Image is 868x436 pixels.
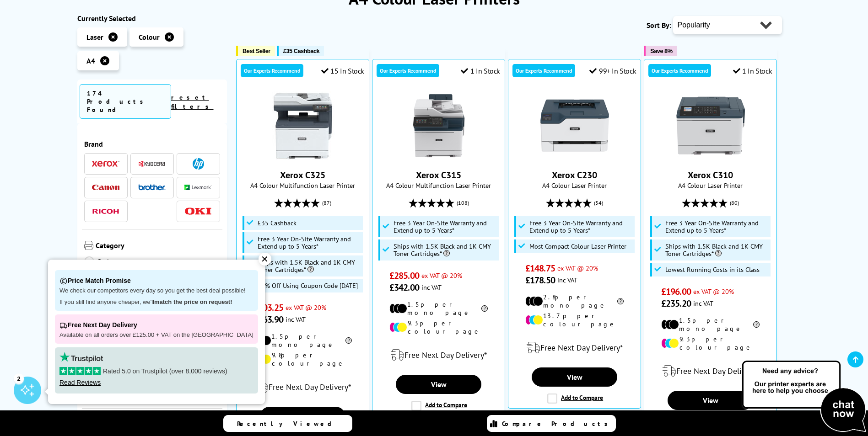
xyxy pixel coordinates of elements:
[59,379,101,386] a: Read Reviews
[502,420,613,428] span: Compare Products
[730,194,739,212] span: (80)
[80,84,171,119] span: 174 Products Found
[557,264,598,272] span: ex VAT @ 20%
[487,415,616,432] a: Compare Products
[253,302,283,314] span: £303.25
[138,158,166,170] a: Kyocera
[269,153,337,162] a: Xerox C325
[283,48,319,54] span: £35 Cashback
[253,351,352,367] li: 9.8p per colour page
[84,139,221,149] span: Brand
[389,282,419,293] span: £342.00
[661,298,691,309] span: £235.20
[260,407,345,426] a: View
[661,286,691,298] span: £196.00
[661,316,760,333] li: 1.5p per mono page
[693,299,713,308] span: inc VAT
[236,46,275,56] button: Best Seller
[665,219,769,234] span: Free 3 Year On-Site Warranty and Extend up to 5 Years*
[377,342,500,368] div: modal_delivery
[525,274,555,286] span: £178.50
[404,91,473,160] img: Xerox C315
[92,160,119,167] img: Xerox
[540,91,609,160] img: Xerox C230
[96,241,221,252] span: Category
[286,315,306,324] span: inc VAT
[138,182,166,193] a: Brother
[253,332,352,349] li: 1.5p per mono page
[286,303,326,312] span: ex VAT @ 20%
[92,182,119,193] a: Canon
[139,32,160,42] span: Colour
[668,391,753,410] a: View
[193,158,204,170] img: HP
[394,243,497,257] span: Ships with 1.5K Black and 1K CMY Toner Cartridges*
[461,66,500,75] div: 1 In Stock
[259,253,271,266] div: ✕
[525,293,624,309] li: 2.8p per mono page
[184,185,212,190] img: Lexmark
[184,158,212,170] a: HP
[14,373,24,383] div: 2
[404,153,473,162] a: Xerox C315
[540,153,609,162] a: Xerox C230
[525,262,555,274] span: £148.75
[269,91,337,160] img: Xerox C325
[661,335,760,351] li: 9.3p per colour page
[322,194,331,212] span: (87)
[77,14,227,23] div: Currently Selected
[529,243,626,250] span: Most Compact Colour Laser Printer
[92,209,119,214] img: Ricoh
[138,160,166,167] img: Kyocera
[396,375,481,394] a: View
[411,401,467,411] label: Add to Compare
[557,276,577,284] span: inc VAT
[457,194,469,212] span: (108)
[552,169,597,181] a: Xerox C230
[589,66,636,75] div: 99+ In Stock
[740,359,868,434] img: Open Live Chat window
[154,298,232,305] strong: match the price on request!
[529,219,633,234] span: Free 3 Year On-Site Warranty and Extend up to 5 Years*
[389,300,488,317] li: 1.5p per mono page
[59,287,253,295] p: We check our competitors every day so you get the best deal possible!
[377,181,500,190] span: A4 Colour Multifunction Laser Printer
[258,219,297,227] span: £35 Cashback
[59,352,103,362] img: trustpilot rating
[676,91,745,160] img: Xerox C310
[416,169,461,181] a: Xerox C315
[648,64,711,77] div: Our Experts Recommend
[389,270,419,282] span: £285.00
[649,358,772,384] div: modal_delivery
[92,158,119,170] a: Xerox
[59,367,253,375] p: Rated 5.0 on Trustpilot (over 8,000 reviews)
[59,275,253,287] p: Price Match Promise
[665,243,769,257] span: Ships with 1.5K Black and 1K CMY Toner Cartridges*
[241,64,303,77] div: Our Experts Recommend
[59,319,253,331] p: Free Next Day Delivery
[421,271,462,280] span: ex VAT @ 20%
[665,266,760,273] span: Lowest Running Costs in its Class
[59,367,101,375] img: stars-5.svg
[241,374,364,400] div: modal_delivery
[647,21,671,30] span: Sort By:
[321,66,364,75] div: 15 In Stock
[394,219,497,234] span: Free 3 Year On-Site Warranty and Extend up to 5 Years*
[421,283,442,292] span: inc VAT
[513,335,636,361] div: modal_delivery
[258,235,361,250] span: Free 3 Year On-Site Warranty and Extend up to 5 Years*
[277,46,324,56] button: £35 Cashback
[389,319,488,335] li: 9.3p per colour page
[733,66,772,75] div: 1 In Stock
[650,48,672,54] span: Save 8%
[59,331,253,339] p: Available on all orders over £125.00 + VAT on the [GEOGRAPHIC_DATA]
[258,259,361,273] span: Ships with 1.5K Black and 1K CMY Toner Cartridges*
[184,182,212,193] a: Lexmark
[253,314,283,325] span: £363.90
[86,32,103,42] span: Laser
[594,194,603,212] span: (54)
[676,153,745,162] a: Xerox C310
[688,169,733,181] a: Xerox C310
[243,48,270,54] span: Best Seller
[59,298,253,306] p: If you still find anyone cheaper, we'll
